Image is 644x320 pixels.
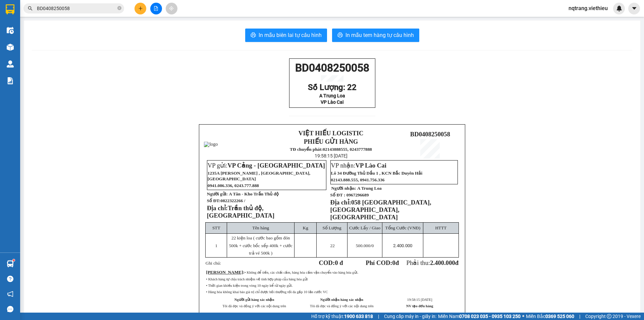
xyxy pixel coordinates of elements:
span: /0 [356,243,374,248]
span: 19:58:15 [DATE] [315,153,347,158]
strong: TĐ chuyển phát: [290,147,323,152]
img: logo [204,142,218,147]
span: 0822322266 / [220,198,245,203]
span: : [206,270,245,275]
span: question-circle [7,276,13,282]
span: 500.000 [356,243,370,248]
span: aim [169,6,174,11]
strong: Số ĐT : [330,192,345,197]
span: 2.400.000 [393,243,412,248]
img: warehouse-icon [7,27,14,34]
span: Tôi đã đọc và đồng ý với các nội dung trên [222,304,286,308]
span: VP Lào Cai [321,99,344,105]
span: Miền Bắc [526,313,574,320]
span: printer [337,32,343,39]
span: 1235A [PERSON_NAME] , [GEOGRAPHIC_DATA], [GEOGRAPHIC_DATA] [208,171,310,181]
span: 22 kiện loa ( cước bao gồm đón 500k + cước bốc xếp 400k + cước trả vé 500k ) [229,235,292,256]
span: 0941.086.336, 0243.777.888 [208,183,259,188]
span: [PERSON_NAME] [206,270,243,275]
span: • Thời gian khiếu kiện trong vòng 10 ngày kể từ ngày gửi. [206,284,292,287]
span: | [378,313,379,320]
span: Ghi chú: [206,261,221,266]
strong: PHIẾU GỬI HÀNG [304,138,358,145]
img: solution-icon [7,77,14,84]
span: 22 [330,243,335,248]
button: caret-down [628,3,640,14]
span: VP nhận: [331,162,386,169]
span: A Tân - Kho Trần Thủ độ [229,191,279,196]
strong: Địa chỉ: [330,199,351,206]
button: plus [135,3,146,14]
span: Kg [303,225,308,230]
span: HTTT [435,225,446,230]
span: đ [455,259,459,266]
img: warehouse-icon [7,60,14,67]
span: close-circle [117,5,121,12]
img: warehouse-icon [7,44,14,51]
span: nqtrang.viethieu [563,4,613,12]
span: BD0408250058 [295,61,369,74]
strong: Người nhận hàng xác nhận [320,298,363,302]
span: 02143.888.555, 0941.756.336 [331,177,385,182]
strong: NV tạo đơn hàng [406,304,433,308]
img: warehouse-icon [7,260,14,267]
span: file-add [154,6,158,11]
strong: Người nhận: [331,186,356,191]
sup: 1 [13,259,15,261]
img: logo-vxr [6,4,14,14]
span: In mẫu biên lai tự cấu hình [259,31,322,39]
span: 058 [GEOGRAPHIC_DATA], [GEOGRAPHIC_DATA], [GEOGRAPHIC_DATA] [330,199,431,221]
strong: 0369 525 060 [545,314,574,319]
span: Lô 34 Đường Thủ Dầu 1 , KCN Bắc Duyên Hải [331,171,423,176]
span: VP Lào Cai [356,162,386,169]
button: printerIn mẫu tem hàng tự cấu hình [332,29,419,42]
span: | [579,313,580,320]
span: Phải thu: [407,259,459,266]
input: Tìm tên, số ĐT hoặc mã đơn [37,5,116,12]
span: In mẫu tem hàng tự cấu hình [345,31,414,39]
span: close-circle [117,6,121,10]
strong: COD: [319,259,343,266]
strong: 02143888555, 0243777888 [323,147,372,152]
span: search [28,6,33,11]
span: Tôi đã đọc và đồng ý với các nội dung trên [310,304,374,308]
span: Hỗ trợ kỹ thuật: [311,313,373,320]
span: Số Lượng: 22 [308,83,357,92]
img: icon-new-feature [616,5,622,11]
span: notification [7,291,13,297]
span: copyright [607,314,611,319]
strong: Người gửi hàng xác nhận [234,298,274,302]
button: file-add [150,3,162,14]
span: 2.400.000 [430,259,455,266]
span: • Hàng hóa không khai báo giá trị chỉ được bồi thường tối đa gấp 10 lần cước VC [206,290,328,294]
span: A Trung Loa [319,93,345,98]
span: printer [251,32,256,39]
span: Miền Nam [438,313,521,320]
span: • Khách hàng tự chịu trách nhiệm về tính hợp pháp của hàng hóa gửi [206,277,308,281]
span: STT [212,225,220,230]
span: VP Cảng - [GEOGRAPHIC_DATA] [227,162,325,169]
strong: Số ĐT: [207,198,245,203]
span: BD0408250058 [410,131,450,138]
strong: 0708 023 035 - 0935 103 250 [459,314,521,319]
button: printerIn mẫu biên lai tự cấu hình [245,29,327,42]
button: aim [166,3,177,14]
span: message [7,306,13,312]
strong: Địa chỉ: [207,204,228,212]
span: Tên hàng [252,225,269,230]
strong: Người gửi: [207,191,228,196]
span: caret-down [631,5,637,11]
span: A Trung Loa [357,186,382,191]
span: Trần thủ độ, [GEOGRAPHIC_DATA] [207,204,274,219]
span: 0 đ [335,259,343,266]
span: 1 [215,243,217,248]
strong: VIỆT HIẾU LOGISTIC [299,130,364,137]
span: 19:58:15 [DATE] [407,298,432,302]
span: Tổng Cước (VNĐ) [385,225,420,230]
span: VP gửi: [208,162,325,169]
span: plus [138,6,143,11]
span: • Không để tiền, các chất cấm, hàng hóa cấm vận chuyển vào hàng hóa gửi. [245,271,358,274]
span: Cước Lấy / Giao [349,225,380,230]
span: Cung cấp máy in - giấy in: [384,313,436,320]
span: 0967296689 [346,192,369,197]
